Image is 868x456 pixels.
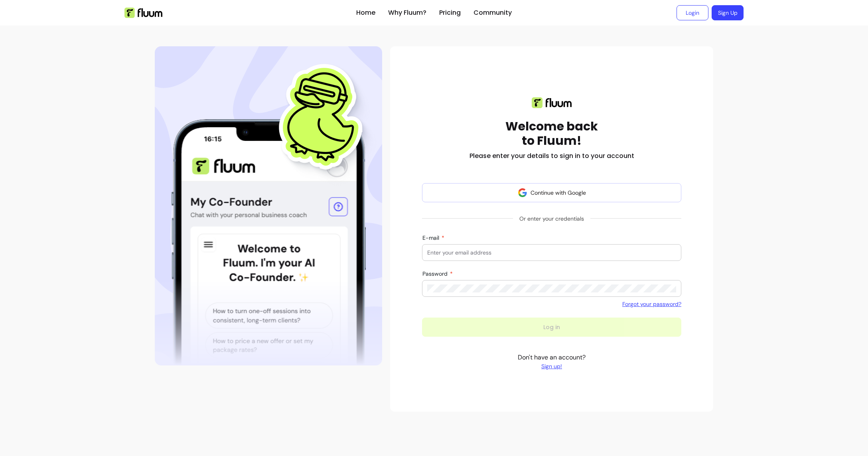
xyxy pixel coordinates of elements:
[427,249,676,257] input: E-mail
[427,284,676,292] input: Password
[505,119,598,148] h1: Welcome back to Fluum!
[712,5,744,20] a: Sign Up
[473,8,512,18] a: Community
[518,362,586,370] a: Sign up!
[422,183,681,202] button: Continue with Google
[622,300,681,308] a: Forgot your password?
[439,8,461,18] a: Pricing
[422,234,441,241] span: E-mail
[124,8,162,18] img: Fluum Logo
[677,5,708,20] a: Login
[518,353,586,370] p: Don't have an account?
[470,151,634,161] h2: Please enter your details to sign in to your account
[422,270,449,277] span: Password
[356,8,375,18] a: Home
[518,188,527,197] img: avatar
[532,97,572,108] img: Fluum logo
[388,8,426,18] a: Why Fluum?
[513,211,590,226] span: Or enter your credentials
